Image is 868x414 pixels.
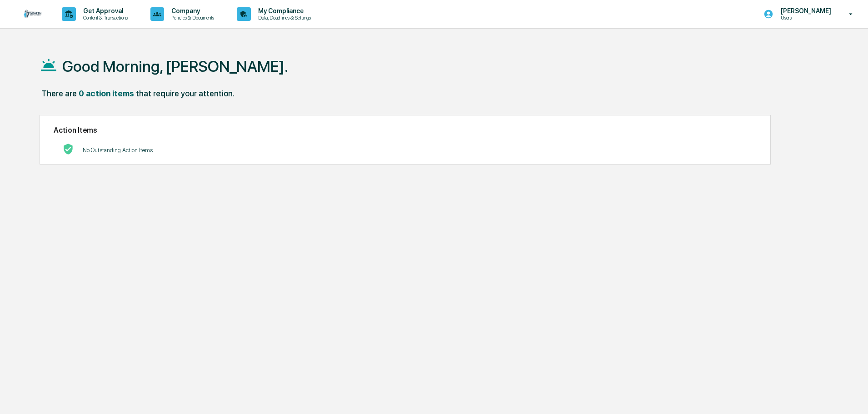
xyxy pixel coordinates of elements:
[79,89,134,98] div: 0 action items
[41,89,77,98] div: There are
[164,7,219,15] p: Company
[251,7,315,15] p: My Compliance
[62,57,288,75] h1: Good Morning, [PERSON_NAME].
[83,147,153,154] p: No Outstanding Action Items
[164,15,219,21] p: Policies & Documents
[63,144,74,155] img: No Actions logo
[76,15,132,21] p: Content & Transactions
[251,15,315,21] p: Data, Deadlines & Settings
[773,7,836,15] p: [PERSON_NAME]
[54,126,757,135] h2: Action Items
[136,89,234,98] div: that require your attention.
[76,7,132,15] p: Get Approval
[22,10,44,18] img: logo
[773,15,836,21] p: Users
